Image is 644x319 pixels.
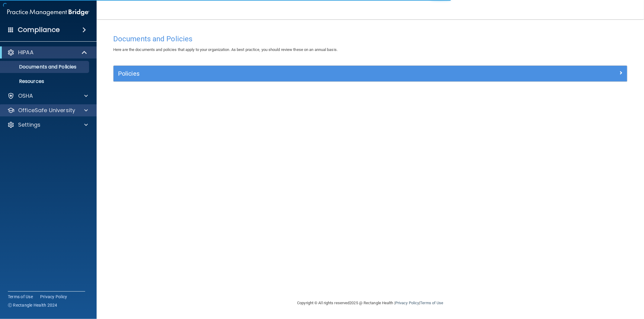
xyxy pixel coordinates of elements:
a: Privacy Policy [395,301,419,305]
h4: Compliance [18,26,60,34]
p: OfficeSafe University [18,107,75,114]
a: OfficeSafe University [7,107,88,114]
h5: Policies [118,70,494,77]
img: PMB logo [7,6,89,18]
p: OSHA [18,92,33,99]
a: Terms of Use [8,294,33,300]
span: Ⓒ Rectangle Health 2024 [8,302,57,308]
p: HIPAA [18,49,34,56]
p: Documents and Policies [4,64,86,70]
h4: Documents and Policies [113,35,627,43]
a: Terms of Use [420,301,443,305]
a: HIPAA [7,49,88,56]
div: Copyright © All rights reserved 2025 @ Rectangle Health | | [260,293,481,313]
a: Settings [7,121,88,128]
a: Policies [118,69,623,78]
p: Settings [18,121,40,128]
p: Resources [4,78,86,84]
a: OSHA [7,92,88,99]
a: Privacy Policy [40,294,67,300]
span: Here are the documents and policies that apply to your organization. As best practice, you should... [113,47,338,52]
